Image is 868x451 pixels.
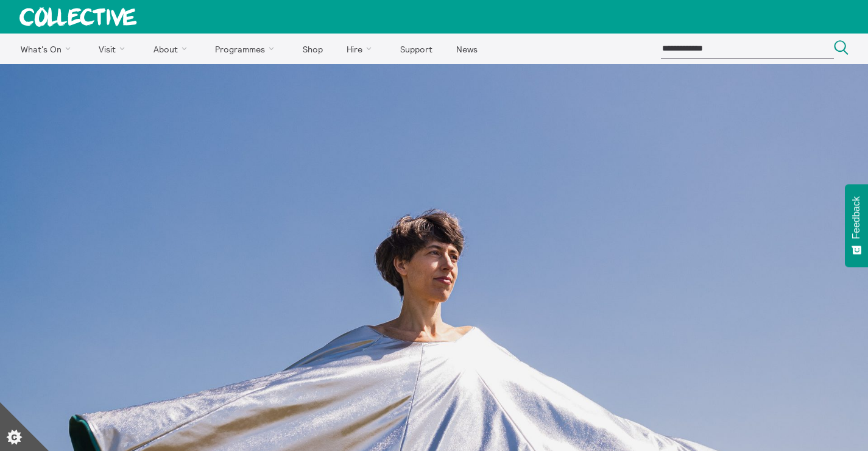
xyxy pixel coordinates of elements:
[88,34,141,64] a: Visit
[10,34,86,64] a: What's On
[389,34,443,64] a: Support
[336,34,387,64] a: Hire
[205,34,290,64] a: Programmes
[445,34,488,64] a: News
[143,34,202,64] a: About
[292,34,333,64] a: Shop
[851,196,862,239] span: Feedback
[845,184,868,267] button: Feedback - Show survey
